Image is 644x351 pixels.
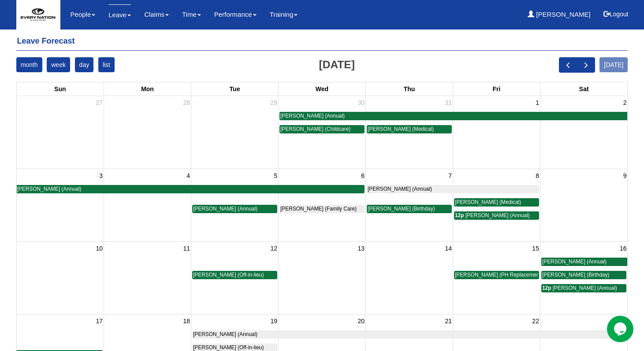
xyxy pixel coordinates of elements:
span: Thu [404,85,415,92]
span: [PERSON_NAME] (Family Care) [280,206,357,212]
span: 30 [357,97,365,108]
a: Leave [108,4,131,25]
a: [PERSON_NAME] (Annual) [17,185,365,193]
span: 28 [182,97,191,108]
span: 3 [98,170,104,181]
button: month [16,57,42,72]
a: People [71,4,96,25]
a: [PERSON_NAME] [528,4,591,25]
span: [PERSON_NAME] (Annual) [193,206,257,212]
span: 18 [182,316,191,326]
span: 29 [269,97,278,108]
button: week [47,57,70,72]
span: 9 [622,170,628,181]
span: [PERSON_NAME] (Annual) [465,212,530,218]
span: 22 [531,316,540,326]
a: Performance [214,4,257,25]
a: Time [182,4,201,25]
span: 27 [95,97,104,108]
span: [PERSON_NAME] (Off-in-lieu) [193,272,264,278]
span: 5 [273,170,278,181]
span: [PERSON_NAME] (Birthday) [368,206,435,212]
span: 14 [444,243,453,254]
span: [PERSON_NAME] (Annual) [193,331,257,337]
a: [PERSON_NAME] (Medical) [367,125,452,133]
span: 17 [95,316,104,326]
a: [PERSON_NAME] (Family Care) [279,205,365,213]
span: 12p [542,285,551,291]
a: [PERSON_NAME] (Annual) [367,185,539,193]
a: [PERSON_NAME] (Annual) [279,112,627,120]
span: 31 [444,97,453,108]
span: 21 [444,316,453,326]
button: [DATE] [599,57,628,72]
button: list [98,57,115,72]
a: 12p [PERSON_NAME] (Annual) [541,284,627,292]
span: Fri [493,85,501,92]
a: [PERSON_NAME] (Birthday) [367,205,452,213]
span: Mon [141,85,154,92]
span: [PERSON_NAME] (Annual) [280,113,345,119]
h2: [DATE] [319,59,355,71]
span: 11 [182,243,191,254]
span: 1 [535,97,540,108]
a: [PERSON_NAME] (Childcare) [279,125,365,133]
span: Sat [579,85,589,92]
span: Wed [316,85,328,92]
span: 4 [186,170,191,181]
span: 7 [447,170,453,181]
h4: Leave Forecast [16,33,628,51]
span: 8 [535,170,540,181]
span: 15 [531,243,540,254]
a: 12p [PERSON_NAME] (Annual) [454,211,539,220]
span: 19 [269,316,278,326]
span: [PERSON_NAME] (Medical) [455,199,521,205]
span: [PERSON_NAME] (Annual) [17,186,82,192]
span: 13 [357,243,365,254]
iframe: chat widget [607,316,635,342]
a: [PERSON_NAME] (Medical) [454,198,539,207]
span: [PERSON_NAME] (Off-in-lieu) [193,344,264,351]
a: Training [270,4,298,25]
button: Logout [597,4,635,25]
span: [PERSON_NAME] (Annual) [553,285,617,291]
a: [PERSON_NAME] (Annual) [541,258,628,266]
span: [PERSON_NAME] (Annual) [368,186,432,192]
span: 6 [360,170,365,181]
span: 2 [622,97,628,108]
button: prev [559,57,577,73]
a: [PERSON_NAME] (Off-in-lieu) [192,271,277,279]
span: [PERSON_NAME] (Childcare) [280,126,350,132]
span: 10 [95,243,104,254]
a: [PERSON_NAME] (Annual) [192,205,277,213]
a: [PERSON_NAME] (Birthday) [541,271,627,279]
span: [PERSON_NAME] (PH Replacement) [455,272,543,278]
a: [PERSON_NAME] (PH Replacement) [454,271,539,279]
span: Sun [54,85,66,92]
span: Tue [230,85,240,92]
a: Claims [144,4,169,25]
a: [PERSON_NAME] (Annual) [192,330,627,339]
button: day [75,57,94,72]
span: 16 [619,243,628,254]
span: [PERSON_NAME] (Annual) [542,259,607,265]
span: 20 [357,316,365,326]
button: next [577,57,595,73]
span: 12p [455,212,464,218]
span: [PERSON_NAME] (Birthday) [542,272,610,278]
span: [PERSON_NAME] (Medical) [368,126,434,132]
span: 12 [269,243,278,254]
